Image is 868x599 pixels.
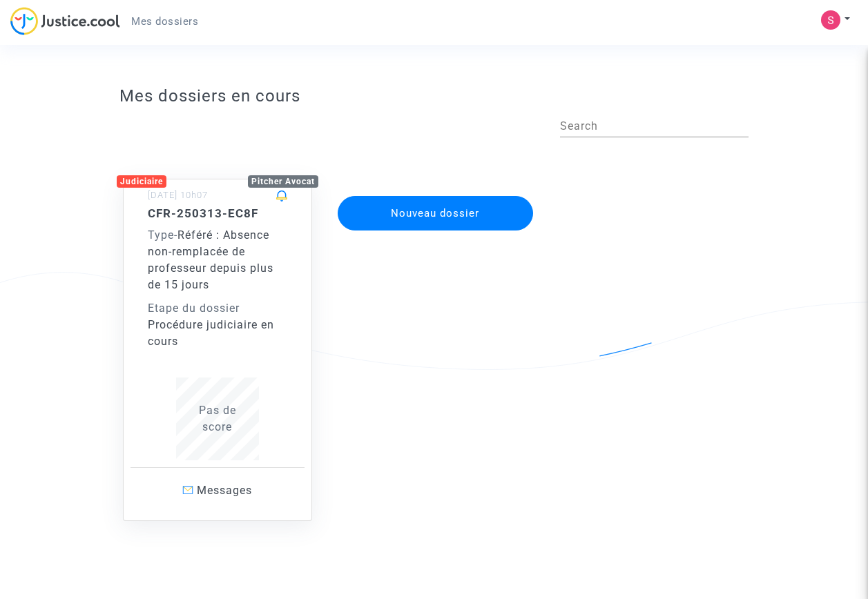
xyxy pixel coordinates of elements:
a: JudiciairePitcher Avocat[DATE] 10h07CFR-250313-EC8FType-Référé : Absence non-remplacée de profess... [109,151,326,521]
div: Procédure judiciaire en cours [148,317,287,350]
span: Pas de score [199,404,236,433]
img: ACg8ocJEGIAYeyig5jUF_Y-gj23sJYy_Sn1WoB36WQEadgWhRlne5g=s96-c [821,10,840,30]
span: Référé : Absence non-remplacée de professeur depuis plus de 15 jours [148,228,273,291]
a: Messages [131,467,305,513]
a: Mes dossiers [120,11,209,32]
span: Type [148,228,174,242]
img: jc-logo.svg [10,7,120,35]
small: [DATE] 10h07 [148,190,208,200]
div: Pitcher Avocat [248,175,318,188]
h3: Mes dossiers en cours [119,86,749,106]
span: - [148,228,177,242]
div: Etape du dossier [148,300,287,317]
button: Nouveau dossier [338,196,534,230]
div: Judiciaire [117,175,166,188]
span: Mes dossiers [131,15,198,28]
span: Messages [197,484,252,497]
a: Nouveau dossier [336,187,535,200]
h5: CFR-250313-EC8F [148,206,287,220]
